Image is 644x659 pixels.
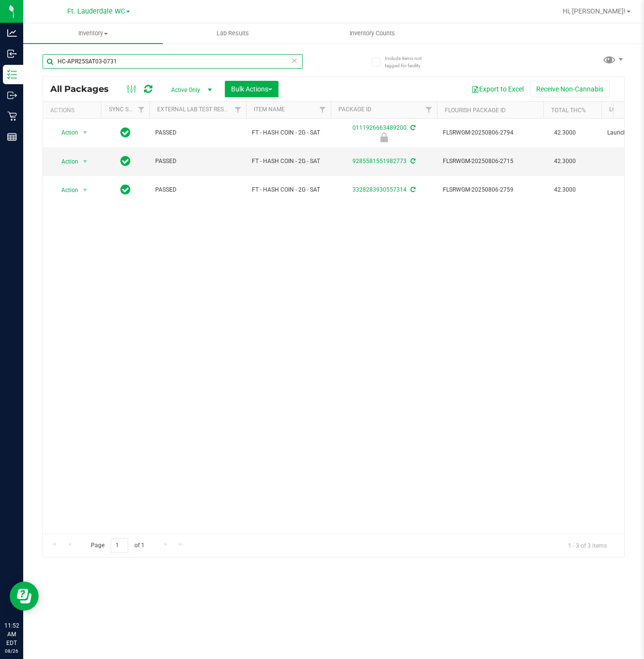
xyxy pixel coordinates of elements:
[7,49,17,59] inline-svg: Inbound
[23,23,163,44] a: Inventory
[303,23,442,44] a: Inventory Counts
[252,185,325,195] span: FT - HASH COIN - 2G - SAT
[79,183,91,197] span: select
[120,183,131,196] span: In Sync
[609,106,640,113] a: Lock Code
[155,128,240,137] span: PASSED
[53,155,79,168] span: Action
[7,90,17,100] inline-svg: Outbound
[252,128,325,137] span: FT - HASH COIN - 2G - SAT
[530,81,610,97] button: Receive Non-Cannabis
[53,126,79,139] span: Action
[111,538,128,553] input: 1
[560,538,615,553] span: 1 - 3 of 3 items
[385,55,433,69] span: Include items not tagged for facility
[83,538,152,553] span: Page of 1
[155,157,240,166] span: PASSED
[157,106,233,113] a: External Lab Test Result
[7,111,17,121] inline-svg: Retail
[4,621,19,647] p: 11:52 AM EDT
[230,102,246,118] a: Filter
[549,183,581,197] span: 42.3000
[291,54,298,67] span: Clear
[7,132,17,142] inline-svg: Reports
[337,29,408,38] span: Inventory Counts
[352,186,407,193] a: 3328283930557314
[443,185,538,195] span: FLSRWGM-20250806-2759
[133,102,149,118] a: Filter
[445,107,506,114] a: Flourish Package ID
[549,126,581,140] span: 42.3000
[7,28,17,38] inline-svg: Analytics
[352,124,407,131] a: 0111926663489200
[549,154,581,168] span: 42.3000
[338,106,371,113] a: Package ID
[120,154,131,168] span: In Sync
[120,126,131,139] span: In Sync
[563,7,626,15] span: Hi, [PERSON_NAME]!
[67,7,125,15] span: Ft. Lauderdale WC
[443,157,538,166] span: FLSRWGM-20250806-2715
[409,186,415,193] span: Sync from Compliance System
[163,23,303,44] a: Lab Results
[155,185,240,195] span: PASSED
[352,158,407,165] a: 9285581551982773
[109,106,146,113] a: Sync Status
[329,133,439,142] div: Launch Hold
[79,155,91,168] span: select
[23,29,163,38] span: Inventory
[551,107,586,114] a: Total THC%
[50,107,97,114] div: Actions
[231,85,272,93] span: Bulk Actions
[409,124,415,131] span: Sync from Compliance System
[43,54,303,69] input: Search Package ID, Item Name, SKU, Lot or Part Number...
[50,84,118,94] span: All Packages
[225,81,278,97] button: Bulk Actions
[4,647,19,655] p: 08/26
[204,29,262,38] span: Lab Results
[252,157,325,166] span: FT - HASH COIN - 2G - SAT
[443,128,538,137] span: FLSRWGM-20250806-2794
[10,582,39,611] iframe: Resource center
[7,70,17,79] inline-svg: Inventory
[79,126,91,139] span: select
[254,106,285,113] a: Item Name
[53,183,79,197] span: Action
[465,81,530,97] button: Export to Excel
[421,102,437,118] a: Filter
[409,158,415,165] span: Sync from Compliance System
[315,102,331,118] a: Filter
